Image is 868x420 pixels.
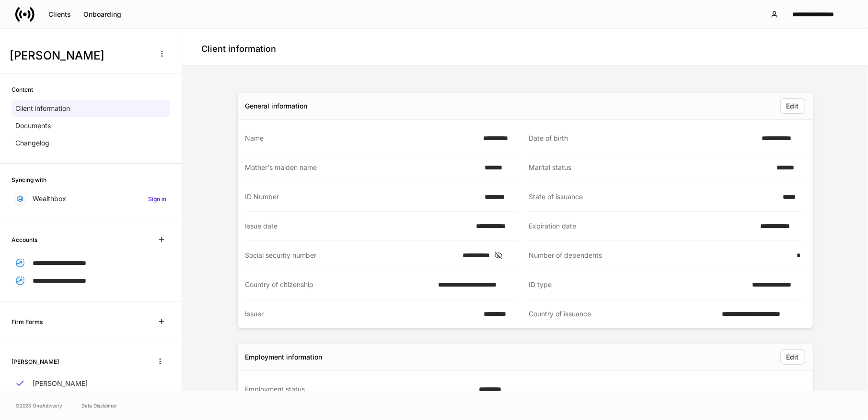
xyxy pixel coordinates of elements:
h3: [PERSON_NAME] [10,48,148,63]
a: [PERSON_NAME] [12,375,170,392]
div: General information [245,101,308,111]
p: Wealthbox [33,194,66,204]
h6: [PERSON_NAME] [12,357,59,366]
div: Edit [787,103,799,109]
h4: Client information [201,43,276,55]
h6: Sign in [148,194,166,204]
div: Issue date [245,221,470,231]
button: Onboarding [77,7,127,22]
div: Employment status [245,384,474,394]
a: Changelog [12,134,170,152]
div: Country of issuance [529,309,717,319]
div: Onboarding [83,11,121,18]
div: Marital status [529,163,771,172]
h6: Firm Forms [12,317,43,326]
h6: Syncing with [12,175,46,184]
div: State of issuance [529,192,777,202]
div: Social security number [245,251,457,260]
p: [PERSON_NAME] [33,379,88,388]
div: Country of citizenship [245,280,433,289]
a: Client information [12,100,170,117]
div: Clients [48,11,71,18]
div: Number of dependents [529,251,791,260]
p: Client information [15,104,70,113]
div: ID Number [245,192,479,202]
a: WealthboxSign in [12,190,170,207]
h6: Content [12,85,33,94]
div: Name [245,133,477,143]
a: Data Disclaimer [81,402,117,409]
a: Documents [12,117,170,134]
button: Edit [780,98,805,114]
div: Issuer [245,309,478,319]
p: Changelog [15,138,49,148]
button: Edit [780,349,805,365]
div: Expiration date [529,221,755,231]
div: Employment information [245,352,323,362]
p: Documents [15,121,51,131]
div: ID type [529,280,747,289]
div: Date of birth [529,133,756,143]
div: Edit [787,354,799,360]
button: Clients [42,7,77,22]
div: Mother's maiden name [245,163,479,172]
h6: Accounts [12,235,37,244]
span: © 2025 OneAdvisory [15,402,62,409]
